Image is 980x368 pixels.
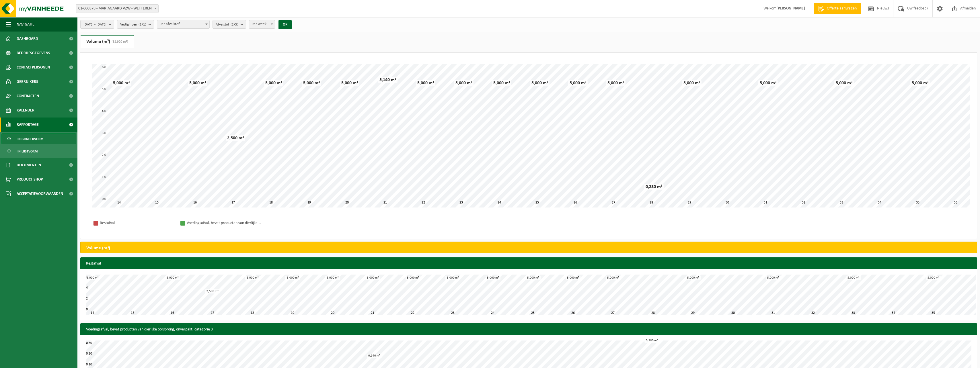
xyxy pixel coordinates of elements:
[85,276,100,280] div: 5,000 m³
[566,276,580,280] div: 5,000 m³
[445,276,460,280] div: 5,000 m³
[365,276,380,280] div: 5,000 m³
[76,4,159,13] span: 01-000378 - MARIAGAARD VZW - WETTEREN
[17,146,38,157] span: In lijstvorm
[910,80,930,86] div: 5,000 m³
[644,184,664,190] div: 0,280 m³
[1,133,76,144] a: In grafiekvorm
[83,20,106,29] span: [DATE] - [DATE]
[231,23,238,26] count: (2/5)
[406,276,420,280] div: 5,000 m³
[454,80,474,86] div: 5,000 m³
[80,323,977,336] h3: Voedingsafval, bevat producten van dierlijke oorsprong, onverpakt, categorie 3
[682,80,702,86] div: 5,000 m³
[120,20,146,29] span: Vestigingen
[17,46,50,60] span: Bedrijfsgegevens
[17,32,38,46] span: Dashboard
[530,80,550,86] div: 5,000 m³
[76,5,158,13] span: 01-000378 - MARIAGAARD VZW - WETTEREN
[302,80,321,86] div: 5,000 m³
[17,134,43,144] span: In grafiekvorm
[249,20,275,28] span: Per week
[187,220,261,227] div: Voedingsafval, bevat producten van dierlijke oorsprong, onverpakt, categorie 3
[285,276,300,280] div: 5,000 m³
[492,80,511,86] div: 5,000 m³
[226,135,245,141] div: 2,500 m³
[165,276,180,280] div: 5,000 m³
[278,20,292,29] button: OK
[644,338,659,343] div: 0,280 m³
[486,276,500,280] div: 5,000 m³
[606,276,621,280] div: 5,000 m³
[526,276,541,280] div: 5,000 m³
[245,276,260,280] div: 5,000 m³
[81,35,134,48] a: Volume (m³)
[17,172,43,187] span: Product Shop
[416,80,435,86] div: 5,000 m³
[17,89,39,103] span: Contracten
[139,23,146,26] count: (1/1)
[367,354,382,358] div: 0,140 m³
[340,80,359,86] div: 5,000 m³
[117,20,154,29] button: Vestigingen(1/1)
[834,80,854,86] div: 5,000 m³
[205,289,220,293] div: 2,500 m³
[100,220,174,227] div: Restafval
[188,80,207,86] div: 5,000 m³
[606,80,626,86] div: 5,000 m³
[17,17,34,32] span: Navigatie
[825,6,858,11] span: Offerte aanvragen
[80,20,114,29] button: [DATE] - [DATE]
[110,40,128,44] span: (82,920 m³)
[17,103,34,118] span: Kalender
[17,75,38,89] span: Gebruikers
[216,20,238,29] span: Afvalstof
[568,80,588,86] div: 5,000 m³
[80,257,977,270] h3: Restafval
[264,80,283,86] div: 5,000 m³
[686,276,701,280] div: 5,000 m³
[378,77,398,83] div: 5,140 m³
[112,80,131,86] div: 5,000 m³
[17,158,41,172] span: Documenten
[814,3,861,14] a: Offerte aanvragen
[157,20,209,28] span: Per afvalstof
[758,80,778,86] div: 5,000 m³
[766,276,781,280] div: 5,000 m³
[17,60,50,75] span: Contactpersonen
[926,276,941,280] div: 5,000 m³
[249,20,275,29] span: Per week
[81,242,116,255] h2: Volume (m³)
[776,6,805,11] strong: [PERSON_NAME]
[1,146,76,156] a: In lijstvorm
[17,118,39,132] span: Rapportage
[157,20,210,29] span: Per afvalstof
[17,187,63,201] span: Acceptatievoorwaarden
[846,276,861,280] div: 5,000 m³
[213,20,246,29] button: Afvalstof(2/5)
[325,276,340,280] div: 5,000 m³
